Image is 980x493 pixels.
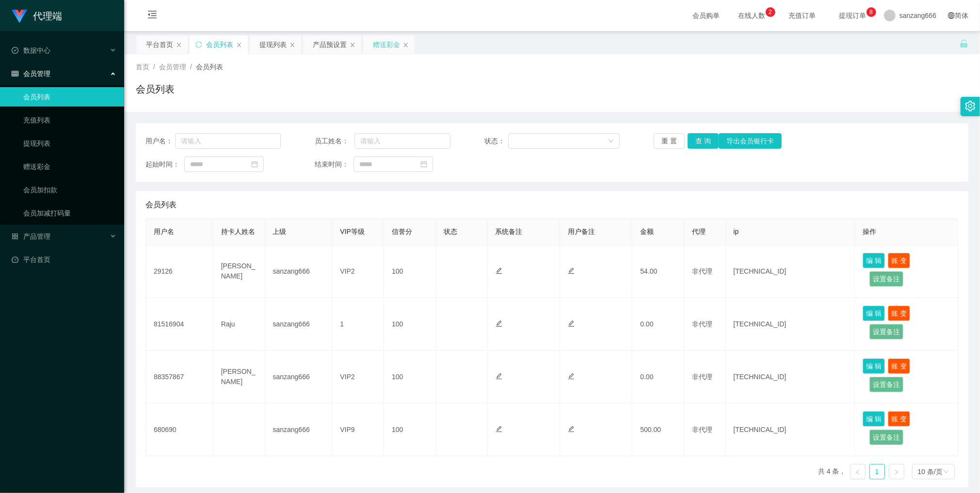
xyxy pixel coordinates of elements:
button: 设置备注 [869,324,903,339]
td: [TECHNICAL_ID] [726,245,855,298]
span: 用户名 [154,228,174,235]
li: 共 4 条， [818,464,846,479]
span: 状态 [444,228,457,235]
td: 1 [332,298,384,351]
span: 状态： [484,136,508,146]
i: 图标: edit [496,426,502,432]
input: 请输入 [175,133,281,149]
i: 图标: sync [195,41,202,48]
span: 非代理 [692,426,712,433]
td: sanzang666 [265,298,333,351]
i: 图标: setting [965,101,976,111]
button: 导出会员银行卡 [719,133,782,149]
i: 图标: menu-fold [136,0,169,31]
i: 图标: down [943,469,949,476]
input: 请输入 [354,133,450,149]
span: 金额 [640,228,654,235]
span: 员工姓名： [315,136,354,146]
span: 会员列表 [196,63,223,71]
td: 54.00 [632,245,684,298]
span: 充值订单 [784,12,821,19]
span: 信誉分 [392,228,412,235]
td: 680690 [146,403,213,456]
i: 图标: edit [496,267,502,274]
span: / [153,63,155,71]
div: 产品预设置 [313,35,347,54]
p: 2 [769,7,772,17]
button: 查 询 [688,133,719,149]
a: 赠送彩金 [23,157,116,176]
i: 图标: calendar [420,161,427,168]
span: 用户备注 [568,228,595,235]
i: 图标: calendar [251,161,258,168]
li: 下一页 [889,464,904,479]
i: 图标: appstore-o [12,233,18,240]
div: 10 条/页 [918,464,943,479]
i: 图标: edit [568,373,575,380]
span: 非代理 [692,320,712,328]
a: 充值列表 [23,110,116,130]
span: 非代理 [692,267,712,275]
span: 会员管理 [159,63,186,71]
div: 平台首页 [146,35,173,54]
span: 首页 [136,63,149,71]
button: 账 变 [888,411,910,427]
span: 持卡人姓名 [221,228,255,235]
button: 设置备注 [869,377,903,392]
span: 起始时间： [145,159,184,169]
i: 图标: right [894,469,900,475]
i: 图标: edit [568,426,575,432]
img: logo.9652507e.png [12,10,27,23]
button: 账 变 [888,358,910,374]
td: VIP2 [332,351,384,403]
button: 重 置 [654,133,685,149]
i: 图标: unlock [960,39,968,48]
button: 账 变 [888,253,910,268]
i: 图标: edit [496,320,502,327]
button: 编 辑 [863,358,885,374]
button: 编 辑 [863,306,885,321]
span: 操作 [863,228,876,235]
td: Raju [213,298,265,351]
td: 0.00 [632,298,684,351]
button: 账 变 [888,306,910,321]
a: 提现列表 [23,134,116,153]
span: 用户名： [145,136,175,146]
td: 81516904 [146,298,213,351]
i: 图标: edit [568,320,575,327]
sup: 2 [766,7,775,17]
td: 500.00 [632,403,684,456]
i: 图标: down [608,138,614,145]
span: 在线人数 [734,12,771,19]
a: 会员加减打码量 [23,203,116,223]
button: 编 辑 [863,253,885,268]
td: 0.00 [632,351,684,403]
span: / [190,63,192,71]
span: 代理 [692,228,706,235]
td: [PERSON_NAME] [213,351,265,403]
i: 图标: close [236,42,242,48]
sup: 8 [867,7,876,17]
div: 会员列表 [206,35,233,54]
li: 上一页 [850,464,866,479]
td: [PERSON_NAME] [213,245,265,298]
a: 会员加扣款 [23,180,116,200]
span: 数据中心 [12,46,50,54]
h1: 代理端 [33,0,62,31]
i: 图标: close [176,42,182,48]
span: 上级 [273,228,287,235]
span: 产品管理 [12,232,50,240]
i: 图标: check-circle-o [12,47,18,54]
i: 图标: table [12,70,18,77]
i: 图标: close [289,42,295,48]
span: 会员列表 [145,199,177,211]
td: [TECHNICAL_ID] [726,403,855,456]
span: 结束时间： [315,159,353,169]
td: 100 [384,351,436,403]
button: 编 辑 [863,411,885,427]
span: 非代理 [692,373,712,381]
td: 29126 [146,245,213,298]
td: VIP2 [332,245,384,298]
td: sanzang666 [265,351,333,403]
i: 图标: edit [496,373,502,380]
